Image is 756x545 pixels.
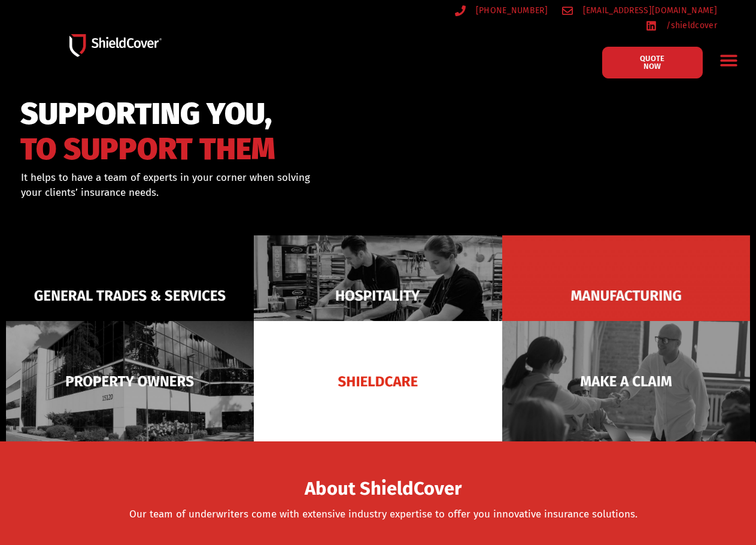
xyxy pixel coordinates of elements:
[602,47,703,78] a: QUOTE NOW
[21,170,425,201] div: It helps to have a team of experts in your corner when solving
[69,34,162,57] img: Shield-Cover-Underwriting-Australia-logo-full
[580,3,717,18] span: [EMAIL_ADDRESS][DOMAIN_NAME]
[473,3,548,18] span: [PHONE_NUMBER]
[305,482,462,496] span: About ShieldCover
[455,3,548,18] a: [PHONE_NUMBER]
[305,485,462,497] a: About ShieldCover
[20,102,275,126] span: SUPPORTING YOU,
[663,18,717,33] span: /shieldcover
[715,46,743,74] div: Menu Toggle
[21,185,425,201] p: your clients’ insurance needs.
[646,18,717,33] a: /shieldcover
[562,3,717,18] a: [EMAIL_ADDRESS][DOMAIN_NAME]
[129,508,637,520] a: Our team of underwriters come with extensive industry expertise to offer you innovative insurance...
[631,54,674,70] span: QUOTE NOW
